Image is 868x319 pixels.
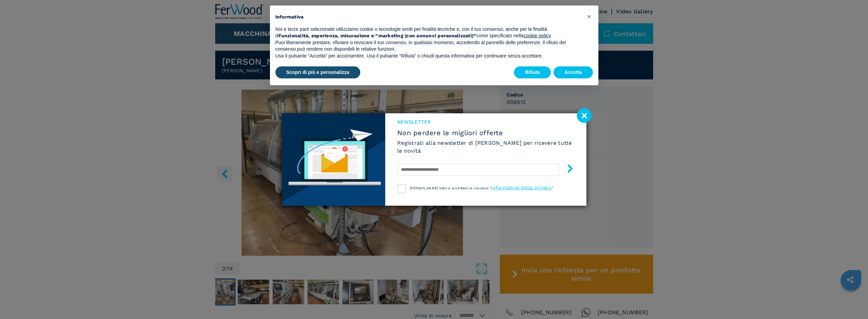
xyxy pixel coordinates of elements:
p: Noi e terze parti selezionate utilizziamo cookie o tecnologie simili per finalità tecniche e, con... [275,26,582,39]
img: Newsletter image [282,113,386,206]
button: Chiudi questa informativa [584,11,595,22]
a: cookie policy [523,33,550,38]
span: × [587,12,591,21]
strong: funzionalità, esperienza, misurazione e “marketing (con annunci personalizzati)” [279,33,476,38]
span: [PERSON_NAME] letto e accettato le clausole " [410,186,491,190]
a: informativa della privacy [491,185,552,190]
button: Scopri di più e personalizza [275,66,360,79]
button: Rifiuta [514,66,551,79]
h6: Registrati alla newsletter di [PERSON_NAME] per ricevere tutte le novità [397,139,574,155]
p: Usa il pulsante “Accetta” per acconsentire. Usa il pulsante “Rifiuta” o chiudi questa informativa... [275,53,582,60]
p: Puoi liberamente prestare, rifiutare o revocare il tuo consenso, in qualsiasi momento, accedendo ... [275,39,582,53]
span: Non perdere le migliori offerte [397,129,574,137]
button: submit-button [559,162,574,178]
button: Accetta [554,66,593,79]
span: NEWSLETTER [397,118,574,125]
h2: Informativa [275,14,582,21]
span: " [552,186,553,190]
